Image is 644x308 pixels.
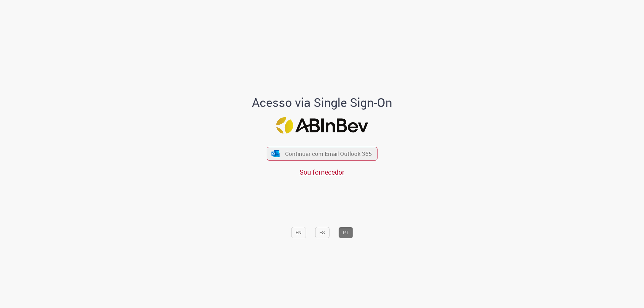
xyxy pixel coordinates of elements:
span: Continuar com Email Outlook 365 [285,150,372,158]
button: ícone Azure/Microsoft 360 Continuar com Email Outlook 365 [267,147,377,161]
img: Logo ABInBev [276,117,368,134]
img: ícone Azure/Microsoft 360 [271,150,280,157]
h1: Acesso via Single Sign-On [229,96,415,109]
button: PT [338,227,353,238]
a: Sou fornecedor [300,168,344,177]
button: EN [291,227,306,238]
button: ES [315,227,329,238]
